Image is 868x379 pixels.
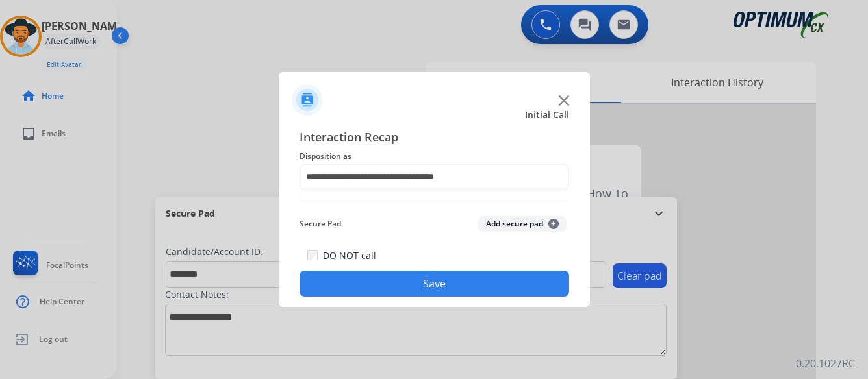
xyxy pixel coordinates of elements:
p: 0.20.1027RC [796,356,855,371]
label: DO NOT call [323,249,376,262]
span: + [548,219,559,229]
span: Secure Pad [300,216,341,232]
button: Save [300,271,569,297]
span: Interaction Recap [300,128,569,149]
button: Add secure pad+ [478,216,567,232]
span: Disposition as [300,149,569,164]
span: Initial Call [525,108,569,121]
img: contactIcon [292,84,323,116]
img: contact-recap-line.svg [300,201,569,201]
